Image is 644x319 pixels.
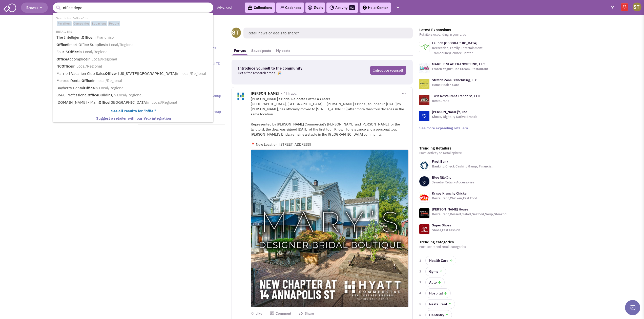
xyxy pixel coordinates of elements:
div: [PERSON_NAME]’s Bridal Relocates After 43 Years [GEOGRAPHIC_DATA], [GEOGRAPHIC_DATA] — [PERSON_NA... [251,96,409,147]
span: in Local/Regional [72,64,102,69]
a: See all results for "offie " [55,108,212,115]
a: Collections [245,3,275,13]
img: help.png [363,6,367,10]
a: See more expanding retailers [419,126,468,130]
b: Office [56,57,67,61]
img: logo [419,95,429,105]
p: Restaurant,Chicken,Fast Food [432,196,477,201]
span: in Local/Regional [92,78,122,83]
b: See all results for "offie " [111,109,156,113]
img: www.bluenile.com [419,176,429,186]
span: in Local/Regional [176,71,206,76]
span: 2 [419,269,422,274]
h3: Latest Expansions [419,28,507,32]
span: in Franchisor [92,35,115,40]
a: MARBLE SLAB FRANCHISING, LLC [432,62,485,66]
img: www.frostbank.com [419,160,429,171]
span: [PERSON_NAME] [251,91,279,97]
a: OfficeAccomplicein Local/Regional [55,56,212,63]
span: in Local/Regional [147,100,177,105]
img: icon-collection-lavender-black.svg [248,5,253,10]
li: Search for "office" in [54,15,213,27]
a: Launch [GEOGRAPHIC_DATA] [432,41,477,45]
a: Health Care [425,256,456,265]
h3: Introduce yourself to the community [238,66,334,71]
a: 8660 ProfessionalOfficeBuildingin Local/Regional [55,92,212,99]
span: Retailers [57,21,72,27]
b: Office [88,93,98,97]
a: [DOMAIN_NAME] - MainOffice[GEOGRAPHIC_DATA]in Local/Regional [55,99,212,106]
span: Retail news or deals to share? [243,28,413,38]
span: Locations [91,21,107,27]
a: Hospital [425,288,451,298]
a: The IntelligentOfficein Franchisor [55,34,212,41]
b: Office [81,78,92,83]
a: Help-Center [360,3,391,13]
a: Activity52 [326,3,358,13]
a: Auto [425,278,445,287]
p: Restaurant,Dessert,Salad,Seafood,Soup,Steakhouse [432,212,512,217]
span: in Local/Regional [95,86,124,90]
span: Companies [73,21,90,27]
span: 5 [419,302,422,307]
b: Office [61,64,72,69]
a: OfficeSmart Office Suppliesin Local/Regional [55,41,212,48]
b: Office [84,86,95,90]
p: Banking,Check Cashing &amp; Financial [432,164,492,169]
a: Frost Bank [432,159,448,164]
img: SmartAdmin [4,3,16,12]
a: Deals [307,5,323,11]
a: Marriott Vacation Club SalesOffice- [US_STATE][GEOGRAPHIC_DATA]in Local/Regional [55,70,212,77]
img: logo [419,111,429,121]
p: Most searched retail categories [419,244,507,249]
h3: Trending Retailers [419,146,507,151]
span: Like [256,311,262,316]
h3: Trending categories [419,240,507,244]
a: Four-SOfficein Local/Regional [55,49,212,55]
span: 52 [349,5,355,10]
b: Office [99,100,109,105]
span: 1 [419,258,422,263]
a: Bayberry DentalOfficein Local/Regional [55,85,212,92]
b: Suggest a retailer with our Yelp integration [96,116,171,121]
b: Office [56,42,67,47]
a: Monroe DentalOfficein Local/Regional [55,77,212,84]
span: People [108,21,120,27]
span: in Local/Regional [113,93,142,97]
button: Like [251,311,262,316]
button: Browse [21,3,48,13]
span: 3 [419,280,422,285]
b: Office [68,49,79,54]
a: Suggest a retailer with our Yelp integration [55,115,212,122]
p: Get a free research credit! 🎉 [238,71,334,76]
p: Most activity on Retailsphere [419,151,507,156]
p: Recreation, Family Entertainment, Trampoline/Bounce Center [432,46,507,56]
a: My posts [274,46,293,55]
a: For you [232,46,249,55]
img: logo [419,42,429,52]
a: [PERSON_NAME]'s, Inc [432,110,467,114]
span: in Local/Regional [79,49,109,54]
a: Introduce yourself [370,66,406,75]
a: Stretch Zone Franchising, LLC [432,78,477,82]
img: Cadences_logo.png [279,6,284,9]
span: Browse [26,5,43,10]
b: Office [105,71,116,76]
img: Shary Thur [633,3,641,11]
img: www.krispykrunchy.com [419,192,429,202]
span: 4 [419,291,422,296]
p: Shoes,Fast Fashion [432,228,460,233]
b: Office [82,35,92,40]
a: Blue Nile Inc [432,175,451,180]
p: Home Health Care [432,82,477,88]
span: 4 Hr ago. [283,91,297,96]
a: Krispy Krunchy Chicken [432,191,468,196]
p: Frozen Yogurt, Ice Cream, Restaurant [432,67,488,72]
a: Cadences [276,3,304,13]
a: Saved posts [249,46,274,55]
a: [PERSON_NAME] House [432,207,468,211]
span: in Local/Regional [105,42,135,47]
input: Search [53,3,213,13]
li: RETAILERS [54,29,213,34]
